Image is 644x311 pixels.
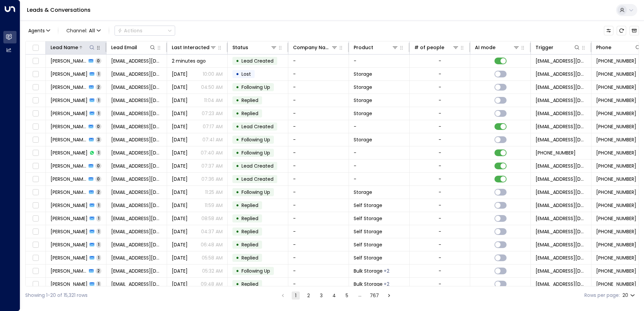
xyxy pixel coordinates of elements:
[354,43,373,51] div: Product
[330,291,338,300] button: Go to page 4
[31,254,40,262] span: Toggle select row
[51,149,88,156] span: Rebecca Ackroyd
[354,281,383,287] span: Bulk Storage
[475,43,520,51] div: AI mode
[596,254,636,261] span: +447807858810
[31,188,40,197] span: Toggle select row
[630,26,639,35] button: Archived Leads
[236,160,239,172] div: •
[596,71,636,77] span: +447807858810
[536,163,586,169] span: leads@space-station.co.uk
[241,215,258,222] span: Replied
[241,254,258,261] span: Replied
[617,26,626,35] span: Refresh
[536,176,586,182] span: leads@space-station.co.uk
[536,189,586,196] span: leads@space-station.co.uk
[51,136,87,143] span: Rebecca Ackroyd
[201,215,223,222] p: 08:58 AM
[172,228,188,235] span: May 20, 2025
[111,254,162,261] span: beckyackroyd92@gmail.com
[31,44,40,52] span: Toggle select all
[439,254,441,261] div: -
[31,214,40,223] span: Toggle select row
[111,43,137,51] div: Lead Email
[31,96,40,105] span: Toggle select row
[596,241,636,248] span: +447807858810
[95,124,101,129] span: 0
[115,26,175,36] div: Button group with a nested menu
[439,241,441,248] div: -
[354,241,382,248] span: Self Storage
[111,149,162,156] span: beckyackroyd92@gmail.com
[202,268,223,274] p: 05:32 AM
[304,291,313,300] button: Go to page 2
[96,281,101,287] span: 1
[596,176,636,182] span: +447807858810
[111,58,162,64] span: beckyackroyd92@gmail.com
[236,134,239,145] div: •
[385,291,393,300] button: Go to next page
[236,121,239,132] div: •
[172,71,188,77] span: Jul 14, 2025
[536,281,586,287] span: leads@space-station.co.uk
[354,254,382,261] span: Self Storage
[236,239,239,250] div: •
[111,202,162,209] span: beckyackroyd92@gmail.com
[596,43,641,51] div: Phone
[201,176,223,182] p: 07:36 AM
[241,281,258,287] span: Replied
[111,136,162,143] span: beckyackroyd92@gmail.com
[354,71,372,77] span: Storage
[111,110,162,117] span: beckyackroyd92@gmail.com
[111,189,162,196] span: beckyackroyd92@gmail.com
[203,71,223,77] p: 10:00 AM
[536,149,576,156] span: +447807858810
[536,254,586,261] span: leads@space-station.co.uk
[241,58,273,64] span: Lead Created
[241,202,258,209] span: Replied
[288,186,349,199] td: -
[172,268,188,274] span: Apr 30, 2025
[288,133,349,146] td: -
[439,123,441,130] div: -
[536,84,586,91] span: leads@space-station.co.uk
[596,84,636,91] span: +447807858810
[28,28,45,33] span: Agents
[203,123,223,130] p: 07:17 AM
[96,215,101,221] span: 1
[51,110,88,117] span: Rebecca Ackroyd
[241,123,273,130] span: Lead Created
[596,123,636,130] span: +447807858810
[288,160,349,172] td: -
[172,163,188,169] span: Jun 23, 2025
[439,149,441,156] div: -
[201,228,223,235] p: 04:37 AM
[31,123,40,131] span: Toggle select row
[241,268,270,274] span: Following Up
[31,267,40,275] span: Toggle select row
[95,58,101,64] span: 0
[439,84,441,91] div: -
[236,147,239,159] div: •
[31,280,40,288] span: Toggle select row
[288,199,349,212] td: -
[31,57,40,65] span: Toggle select row
[439,110,441,117] div: -
[95,176,101,182] span: 0
[414,43,444,51] div: # of people
[236,173,239,185] div: •
[343,291,351,300] button: Go to page 5
[293,43,338,51] div: Company Name
[31,109,40,118] span: Toggle select row
[439,189,441,196] div: -
[596,110,636,117] span: +447807858810
[31,162,40,170] span: Toggle select row
[96,97,101,103] span: 1
[241,84,270,91] span: Following Up
[536,123,586,130] span: leads@space-station.co.uk
[172,176,188,182] span: Jun 23, 2025
[241,189,270,196] span: Following Up
[349,173,410,185] td: -
[172,136,188,143] span: Jun 25, 2025
[536,202,586,209] span: leads@space-station.co.uk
